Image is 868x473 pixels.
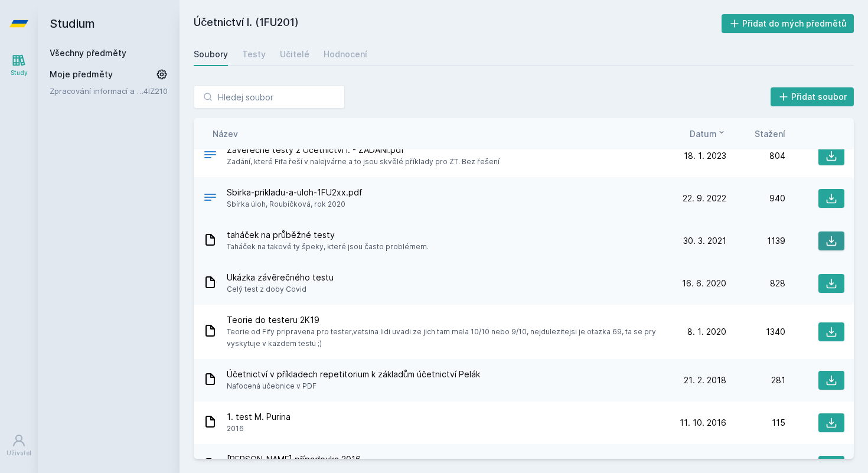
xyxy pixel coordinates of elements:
span: Účetnictví v příkladech repetitorium k základům účetnictví Pelák [227,368,480,380]
a: Všechny předměty [50,48,126,58]
a: Učitelé [280,43,309,66]
a: Soubory [194,43,228,66]
a: Hodnocení [324,43,367,66]
span: 18. 1. 2023 [684,150,726,162]
input: Hledej soubor [194,85,345,109]
div: 281 [726,374,785,386]
div: Soubory [194,48,228,60]
span: Teorie od Fify pripravena pro tester,vetsina lidi uvadi ze jich tam mela 10/10 nebo 9/10, nejdule... [227,326,663,350]
div: Učitelé [280,48,309,60]
span: Celý test z doby Covid [227,283,334,295]
div: Study [11,68,28,77]
span: Taháček na takové ty špeky, které jsou často problémem. [227,241,429,253]
span: 11. 10. 2016 [680,417,726,429]
span: Zadání, které Fifa řeší v nalejvárne a to jsou skvělé příklady pro ZT. Bez řešení [227,156,500,168]
span: Sbírka úloh, Roubíčková, rok 2020 [227,198,363,210]
span: 8. 1. 2020 [687,326,726,338]
span: Moje předměty [50,68,113,80]
span: Sbirka-prikladu-a-uloh-1FU2xx.pdf [227,187,363,198]
button: Stažení [755,128,785,140]
span: 30. 3. 2021 [683,235,726,247]
span: Závěrečné testy z Účetnictví I. - ZADÁNÍ.pdf [227,144,500,156]
a: 4IZ210 [143,86,168,96]
span: 16. 6. 2020 [682,278,726,289]
div: Uživatel [6,449,31,458]
div: 1340 [726,326,785,338]
div: PDF [203,148,217,165]
a: Zpracování informací a znalostí [50,85,143,97]
button: Přidat soubor [771,87,854,106]
div: 804 [726,150,785,162]
span: Teorie do testeru 2K19 [227,314,663,326]
span: [PERSON_NAME] případovka 2016 [227,454,361,465]
div: 940 [726,193,785,204]
h2: Účetnictví I. (1FU201) [194,14,722,33]
span: taháček na průběžné testy [227,229,429,241]
span: Nafocená učebnice v PDF [227,380,480,392]
span: 22. 9. 2022 [683,193,726,204]
div: Testy [242,48,266,60]
button: Datum [690,128,726,140]
button: Přidat do mých předmětů [722,14,854,33]
div: 1139 [726,235,785,247]
span: Datum [690,128,717,140]
div: Hodnocení [324,48,367,60]
a: Study [2,47,35,83]
span: Ukázka závěrečného testu [227,272,334,283]
span: 2016 [227,423,291,435]
span: 1. test M. Purina [227,411,291,423]
a: Uživatel [2,428,35,464]
button: Název [213,128,238,140]
span: 21. 2. 2018 [684,374,726,386]
div: 828 [726,278,785,289]
a: Testy [242,43,266,66]
div: 115 [726,417,785,429]
div: PDF [203,190,217,207]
